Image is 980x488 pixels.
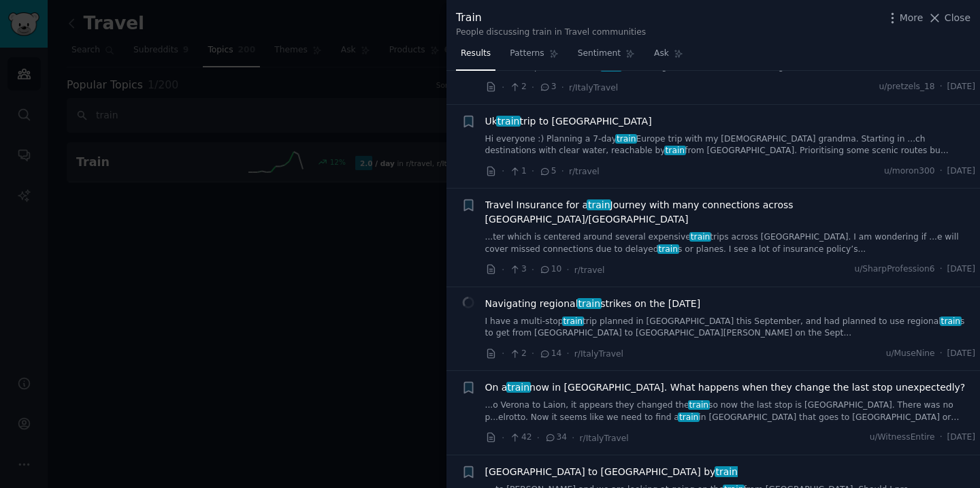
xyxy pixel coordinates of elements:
[689,232,711,242] span: train
[461,48,491,60] span: Results
[502,164,504,178] span: ·
[539,81,556,93] span: 3
[485,380,966,395] span: On a now in [GEOGRAPHIC_DATA]. What happens when they change the last stop unexpectedly?
[664,146,686,155] span: train
[940,81,943,93] span: ·
[456,10,646,27] div: Train
[539,348,561,360] span: 14
[928,11,970,25] button: Close
[574,265,605,275] span: r/travel
[573,43,640,71] a: Sentiment
[569,83,618,93] span: r/ItalyTravel
[532,263,534,277] span: ·
[940,348,943,360] span: ·
[539,263,561,276] span: 10
[688,400,710,410] span: train
[870,432,935,444] span: u/WitnessEntire
[940,165,943,178] span: ·
[577,298,602,309] span: train
[654,48,669,60] span: Ask
[509,165,526,178] span: 1
[485,114,652,129] span: Uk trip to [GEOGRAPHIC_DATA]
[945,11,970,25] span: Close
[502,80,504,95] span: ·
[496,116,521,127] span: train
[502,431,504,445] span: ·
[544,432,567,444] span: 34
[485,198,976,227] a: Travel Insurance for atrainJourney with many connections across [GEOGRAPHIC_DATA]/[GEOGRAPHIC_DATA]
[456,27,646,39] div: People discussing train in Travel communities
[509,81,526,93] span: 2
[509,348,526,360] span: 2
[510,48,544,60] span: Patterns
[940,263,943,276] span: ·
[947,348,975,360] span: [DATE]
[539,165,556,178] span: 5
[947,165,975,178] span: [DATE]
[569,167,600,176] span: r/travel
[485,231,976,255] a: ...ter which is centered around several expensivetraintrips across [GEOGRAPHIC_DATA]. I am wonder...
[505,43,563,71] a: Patterns
[485,316,976,340] a: I have a multi-stoptraintrip planned in [GEOGRAPHIC_DATA] this September, and had planned to use ...
[562,316,584,326] span: train
[885,11,924,25] button: More
[572,431,574,445] span: ·
[884,165,935,178] span: u/moron300
[566,263,569,277] span: ·
[485,400,976,423] a: ...o Verona to Laion, it appears they changed thetrainso now the last stop is [GEOGRAPHIC_DATA]. ...
[456,43,495,71] a: Results
[947,263,975,276] span: [DATE]
[485,114,652,129] a: Uktraintrip to [GEOGRAPHIC_DATA]
[947,81,975,93] span: [DATE]
[947,432,975,444] span: [DATE]
[587,199,611,210] span: train
[615,134,637,144] span: train
[485,198,976,227] span: Travel Insurance for a Journey with many connections across [GEOGRAPHIC_DATA]/[GEOGRAPHIC_DATA]
[509,432,532,444] span: 42
[600,62,622,71] span: train
[940,316,962,326] span: train
[485,133,976,157] a: Hi everyone :) Planning a 7-daytrainEurope trip with my [DEMOGRAPHIC_DATA] grandma. Starting in ....
[649,43,688,71] a: Ask
[574,349,623,359] span: r/ItalyTravel
[657,244,679,254] span: train
[485,380,966,395] a: On atrainnow in [GEOGRAPHIC_DATA]. What happens when they change the last stop unexpectedly?
[715,466,739,477] span: train
[854,263,934,276] span: u/SharpProfession6
[578,48,621,60] span: Sentiment
[506,382,531,393] span: train
[561,164,564,178] span: ·
[532,346,534,361] span: ·
[502,346,504,361] span: ·
[532,80,534,95] span: ·
[580,434,629,443] span: r/ItalyTravel
[940,432,943,444] span: ·
[879,81,934,93] span: u/pretzels_18
[485,465,738,479] span: [GEOGRAPHIC_DATA] to [GEOGRAPHIC_DATA] by
[485,297,701,311] a: Navigating regionaltrainstrikes on the [DATE]
[900,11,924,25] span: More
[678,412,700,422] span: train
[509,263,526,276] span: 3
[537,431,540,445] span: ·
[886,348,935,360] span: u/MuseNine
[485,465,738,479] a: [GEOGRAPHIC_DATA] to [GEOGRAPHIC_DATA] bytrain
[502,263,504,277] span: ·
[532,164,534,178] span: ·
[485,297,701,311] span: Navigating regional strikes on the [DATE]
[561,80,564,95] span: ·
[566,346,569,361] span: ·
